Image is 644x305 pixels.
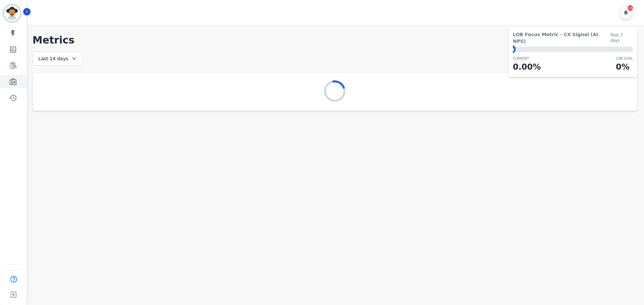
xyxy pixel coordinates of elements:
[513,47,516,52] div: ⬤
[610,32,633,43] span: Past 7 days
[513,61,541,73] p: 0.00 %
[33,52,82,66] div: Last 14 days
[4,5,20,21] img: Bordered avatar
[616,56,633,61] p: LOB Goal
[628,5,633,11] div: 15
[513,56,541,61] p: CURRENT
[513,31,610,45] span: LOB Focus Metric - CX Signal (AI NPS)
[616,61,633,73] p: 0 %
[33,34,637,46] h1: Metrics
